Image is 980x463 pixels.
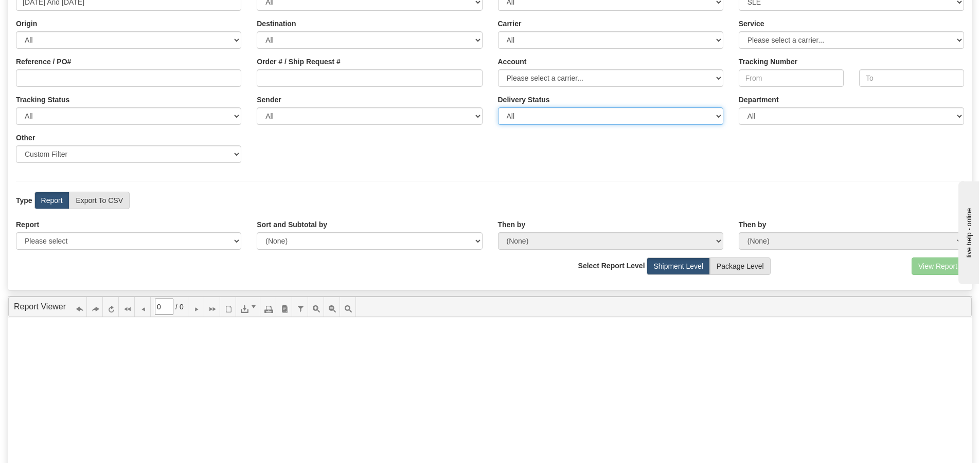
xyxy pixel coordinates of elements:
[257,219,327,230] label: Sort and Subtotal by
[912,257,964,275] button: View Report
[14,302,66,311] a: Report Viewer
[578,261,645,271] label: Select Report Level
[739,57,797,67] label: Tracking Number
[16,219,39,230] label: Report
[8,9,95,16] div: live help - online
[956,179,979,284] iframe: chat widget
[739,95,779,105] label: Department
[710,257,771,275] label: Package Level
[16,57,71,67] label: Reference / PO#
[34,192,69,209] label: Report
[16,133,35,143] label: Other
[739,18,764,29] label: Service
[257,18,296,29] label: Destination
[498,57,527,67] label: Account
[647,257,710,275] label: Shipment Level
[257,95,281,105] label: Sender
[498,18,522,29] label: Carrier
[69,192,130,209] label: Export To CSV
[180,302,184,312] span: 0
[739,69,844,87] input: From
[16,18,37,29] label: Origin
[498,107,723,125] select: Please ensure data set in report has been RECENTLY tracked from your Shipment History
[16,95,69,105] label: Tracking Status
[257,57,341,67] label: Order # / Ship Request #
[175,302,177,312] span: /
[739,219,767,230] label: Then by
[16,195,32,206] label: Type
[859,69,964,87] input: To
[498,219,526,230] label: Then by
[498,95,550,105] label: Please ensure data set in report has been RECENTLY tracked from your Shipment History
